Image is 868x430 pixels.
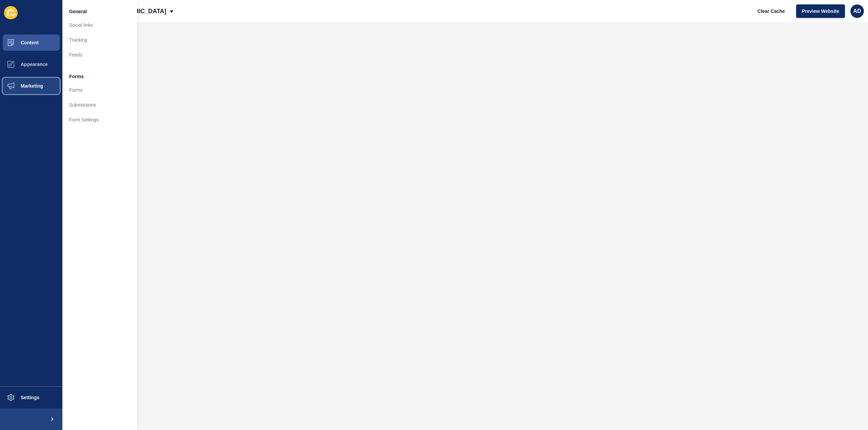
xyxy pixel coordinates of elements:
[62,47,137,62] a: Feeds
[62,97,137,112] a: Submissions
[69,8,87,15] span: General
[62,18,137,32] a: Social links
[69,73,84,80] span: Forms
[853,8,861,15] span: AD
[62,83,137,97] a: Forms
[802,8,839,15] span: Preview Website
[757,8,785,15] span: Clear Cache
[62,112,137,127] a: Form Settings
[752,4,791,18] button: Clear Cache
[796,4,845,18] button: Preview Website
[62,32,137,47] a: Tracking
